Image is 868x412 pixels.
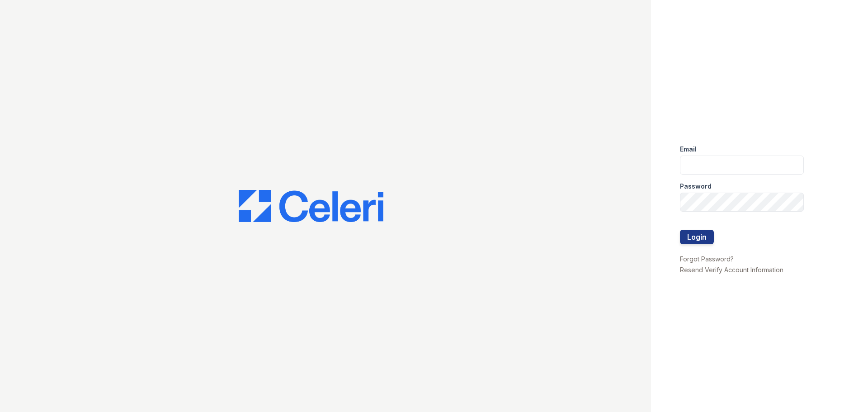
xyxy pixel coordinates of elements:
[680,266,783,274] a: Resend Verify Account Information
[239,190,383,223] img: CE_Logo_Blue-a8612792a0a2168367f1c8372b55b34899dd931a85d93a1a3d3e32e68fde9ad4.png
[680,230,714,244] button: Login
[680,182,712,191] label: Password
[680,255,734,263] a: Forgot Password?
[680,145,697,154] label: Email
